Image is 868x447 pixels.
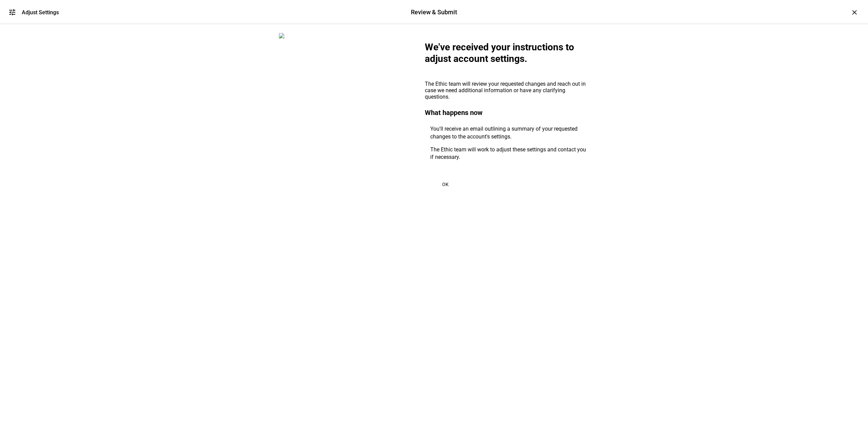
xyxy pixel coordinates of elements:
[425,125,590,140] li: You'll receive an email outlining a summary of your requested changes to the account's settings.
[425,42,590,64] div: We've received your instructions to adjust account settings.
[8,8,16,16] mat-icon: tune
[411,8,457,17] div: Review & Submit
[22,9,59,16] div: Adjust Settings
[425,178,466,191] button: OK
[849,7,860,18] div: ×
[425,81,590,100] div: The Ethic team will review your requested changes and reach out in case we need additional inform...
[425,146,590,161] li: The Ethic team will work to adjust these settings and contact you if necessary.
[425,105,590,120] div: What happens now
[279,33,284,38] img: report-zero.png
[442,182,449,187] span: OK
